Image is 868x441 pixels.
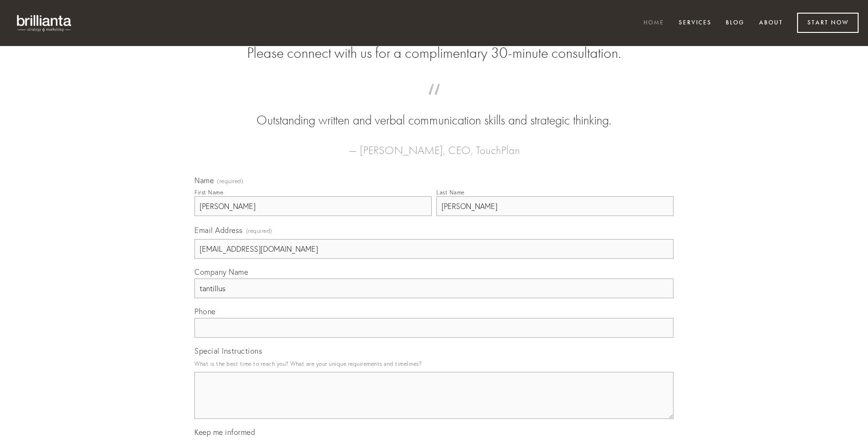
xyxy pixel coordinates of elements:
[246,224,272,237] span: (required)
[9,9,80,37] img: brillianta - research, strategy, marketing
[209,93,659,130] blockquote: Outstanding written and verbal communication skills and strategic thinking.
[194,357,674,370] p: What is the best time to reach you? What are your unique requirements and timelines?
[194,225,243,235] span: Email Address
[797,13,859,33] a: Start Now
[194,267,248,277] span: Company Name
[436,189,465,196] div: Last Name
[673,15,718,31] a: Services
[209,93,659,111] span: “
[209,130,659,160] figcaption: — [PERSON_NAME], CEO, TouchPlan
[194,346,262,356] span: Special Instructions
[637,15,670,31] a: Home
[194,307,216,316] span: Phone
[194,176,214,185] span: Name
[194,189,223,196] div: First Name
[753,15,789,31] a: About
[720,15,751,31] a: Blog
[194,427,255,437] span: Keep me informed
[194,44,674,62] h2: Please connect with us for a complimentary 30-minute consultation.
[217,178,243,184] span: (required)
